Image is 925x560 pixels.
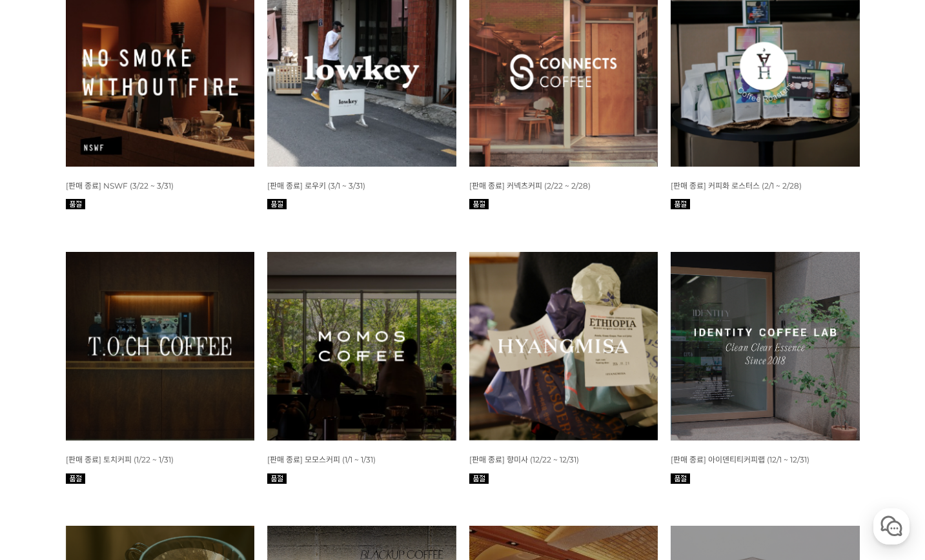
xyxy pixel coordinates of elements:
[469,473,489,484] img: 품절
[267,199,287,209] img: 품절
[267,454,376,464] a: [판매 종료] 모모스커피 (1/1 ~ 1/31)
[671,181,802,191] span: [판매 종료] 커피화 로스터스 (2/1 ~ 2/28)
[66,252,255,441] img: 1월 커피 스몰월픽 토치커피
[66,454,174,464] a: [판매 종료] 토치커피 (1/22 ~ 1/31)
[85,410,167,442] a: 대화
[671,454,809,464] a: [판매 종료] 아이덴티티커피랩 (12/1 ~ 12/31)
[118,430,134,440] span: 대화
[267,473,287,484] img: 품절
[267,252,456,441] img: 1월 커피 월픽 모모스
[469,252,658,441] img: 12월 커피 스몰월픽 향미사
[671,473,690,484] img: 품절
[167,410,248,442] a: 설정
[469,199,489,209] img: 품절
[469,454,579,464] a: [판매 종료] 향미사 (12/22 ~ 12/31)
[671,199,690,209] img: 품절
[267,181,365,191] span: [판매 종료] 로우키 (3/1 ~ 3/31)
[469,181,591,191] span: [판매 종료] 커넥츠커피 (2/22 ~ 2/28)
[671,252,860,441] img: 12월 커피 월픽 아이덴티티커피랩
[199,429,215,439] span: 설정
[66,199,85,209] img: 품절
[4,410,85,442] a: 홈
[267,180,365,191] a: [판매 종료] 로우키 (3/1 ~ 3/31)
[66,180,174,191] a: [판매 종료] NSWF (3/22 ~ 3/31)
[41,429,48,439] span: 홈
[66,473,85,484] img: 품절
[469,180,591,191] a: [판매 종료] 커넥츠커피 (2/22 ~ 2/28)
[671,180,802,191] a: [판매 종료] 커피화 로스터스 (2/1 ~ 2/28)
[66,181,174,191] span: [판매 종료] NSWF (3/22 ~ 3/31)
